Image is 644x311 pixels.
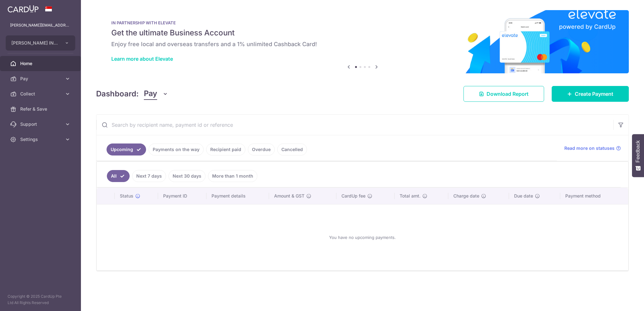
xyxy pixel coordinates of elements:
a: Learn more about Elevate [111,56,173,62]
a: Create Payment [552,86,629,102]
span: Read more on statuses [564,145,615,151]
span: Support [20,121,62,127]
span: Pay [20,76,62,82]
th: Payment method [560,188,628,204]
span: Charge date [453,193,479,199]
a: Next 30 days [169,170,205,182]
a: Upcoming [107,143,146,155]
img: Renovation banner [96,10,629,73]
span: Feedback [635,140,641,162]
p: IN PARTNERSHIP WITH ELEVATE [111,20,614,25]
span: CardUp fee [341,193,365,199]
button: [PERSON_NAME] INNOVATIONS TECHNOLOGIES PTE. LTD. [6,35,75,51]
h5: Get the ultimate Business Account [111,28,614,38]
a: More than 1 month [208,170,257,182]
a: Cancelled [277,143,307,155]
span: Status [120,193,133,199]
span: Amount & GST [274,193,304,199]
div: You have no upcoming payments. [104,210,621,265]
span: Pay [144,88,157,100]
span: Collect [20,91,62,97]
a: Download Report [463,86,544,102]
span: Create Payment [575,90,613,98]
a: Overdue [248,143,275,155]
span: Refer & Save [20,106,62,112]
a: Recipient paid [206,143,245,155]
span: Total amt. [400,193,420,199]
span: [PERSON_NAME] INNOVATIONS TECHNOLOGIES PTE. LTD. [11,40,58,46]
span: Home [20,60,62,67]
img: CardUp [8,5,39,13]
a: Payments on the way [149,143,204,155]
span: Due date [514,193,533,199]
h4: Dashboard: [96,88,139,100]
button: Feedback - Show survey [632,134,644,177]
a: Next 7 days [132,170,166,182]
span: Settings [20,136,62,143]
p: [PERSON_NAME][EMAIL_ADDRESS][PERSON_NAME][DOMAIN_NAME] [10,22,71,28]
th: Payment ID [158,188,206,204]
h6: Enjoy free local and overseas transfers and a 1% unlimited Cashback Card! [111,40,614,48]
button: Pay [144,88,168,100]
th: Payment details [206,188,269,204]
a: All [107,170,130,182]
a: Read more on statuses [564,145,621,151]
span: Download Report [487,90,529,98]
input: Search by recipient name, payment id or reference [96,115,613,135]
